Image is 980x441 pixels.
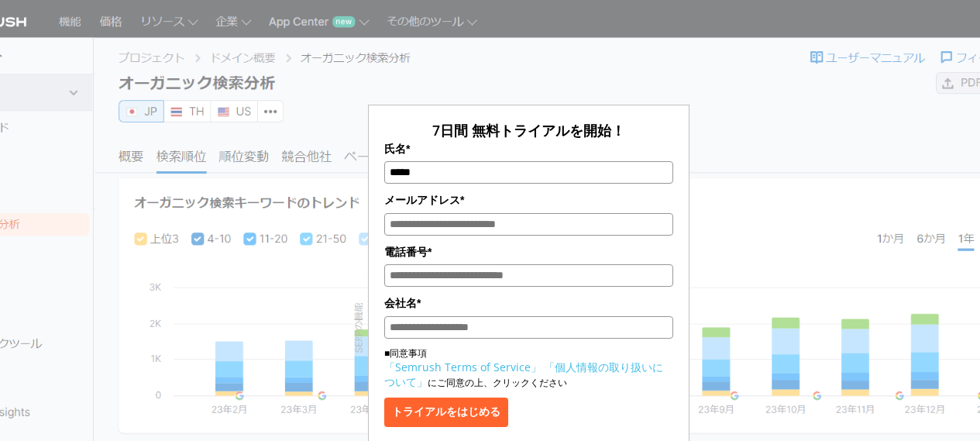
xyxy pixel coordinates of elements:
[384,398,508,427] button: トライアルをはじめる
[384,360,542,374] a: 「Semrush Terms of Service」
[384,243,673,260] label: 電話番号*
[384,191,673,208] label: メールアドレス*
[384,360,663,389] a: 「個人情報の取り扱いについて」
[384,346,673,390] p: ■同意事項 にご同意の上、クリックください
[432,121,625,140] span: 7日間 無料トライアルを開始！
